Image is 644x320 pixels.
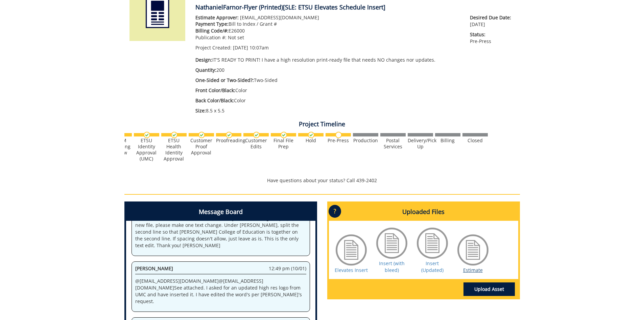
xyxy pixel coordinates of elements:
span: Payment Type: [195,21,229,27]
h4: NathanielFarnor-Flyer (Printed) [195,4,515,11]
div: ETSU Identity Approval (UMC) [134,137,159,162]
h4: Project Timeline [124,121,520,128]
p: 200 [195,67,460,73]
a: Insert (with bleed) [379,260,405,273]
div: Closed [462,137,488,144]
h4: Message Board [126,203,315,221]
div: Final File Prep [271,137,296,150]
a: Insert (Updated) [421,260,444,273]
img: checkmark [281,132,287,138]
p: Bill to Index / Grant # [195,21,460,27]
a: Upload Asset [463,282,515,296]
img: checkmark [198,132,205,138]
p: E26000 [195,27,460,34]
p: @ [EMAIL_ADDRESS][DOMAIN_NAME] @ [EMAIL_ADDRESS][DOMAIN_NAME] See attached. I asked for an update... [135,278,306,305]
p: Color [195,97,460,104]
div: Delivery/Pick Up [408,137,433,150]
span: Project Created: [195,44,232,51]
div: Billing [435,137,460,144]
div: Proofreading [216,137,241,144]
a: Estimate [463,267,483,273]
div: Hold [298,137,324,144]
span: Status: [470,31,515,38]
div: Customer Proof Approval [189,137,214,156]
img: checkmark [226,132,232,138]
img: no [335,132,342,138]
a: Elevates Insert [335,267,368,273]
h4: Uploaded Files [329,203,518,221]
p: 8.5 x 5.5 [195,107,460,114]
p: [EMAIL_ADDRESS][DOMAIN_NAME] [195,14,460,21]
p: Two-Sided [195,77,460,84]
span: Publication #: [195,34,226,41]
span: [DATE] 10:07am [233,44,269,51]
span: One-Sided or Two-Sided?: [195,77,254,83]
div: Production [353,137,378,144]
img: checkmark [253,132,260,138]
img: checkmark [308,132,314,138]
p: Pre-Press [470,31,515,45]
div: ETSU Health Identity Approval [161,137,187,162]
span: Design: [195,57,212,63]
span: Desired Due Date: [470,14,515,21]
div: Pre-Press [326,137,351,144]
img: checkmark [171,132,177,138]
span: Quantity: [195,67,216,73]
p: Have questions about your status? Call 439-2402 [124,177,520,184]
span: Back Color/Black: [195,97,234,104]
span: Front Color/Black: [195,87,235,93]
span: Billing Code/#: [195,27,229,34]
span: [SLE: ETSU Elevates Schedule Insert] [283,3,385,11]
span: Not set [228,34,244,41]
p: Color [195,87,460,94]
span: Estimate Approver: [195,14,239,21]
p: ? [329,205,341,218]
span: [PERSON_NAME] [135,265,173,272]
span: 12:49 pm (10/01) [269,265,306,272]
p: [DATE] [470,14,515,28]
span: Size: [195,107,206,114]
div: Postal Services [380,137,406,150]
p: IT'S READY TO PRINT! I have a high resolution print-ready file that needs NO changes nor updates. [195,57,460,63]
p: @ [EMAIL_ADDRESS][DOMAIN_NAME] Since you are needing to upload a new file, please make one text c... [135,215,306,249]
div: Customer Edits [243,137,269,150]
img: checkmark [144,132,150,138]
